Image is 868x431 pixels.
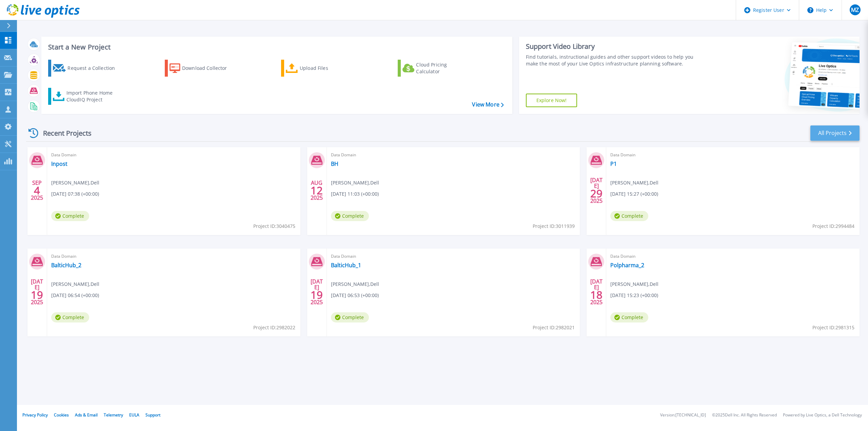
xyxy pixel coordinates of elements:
[51,280,99,288] span: [PERSON_NAME] , Dell
[610,190,658,198] span: [DATE] 15:27 (+00:00)
[51,253,296,260] span: Data Domain
[51,160,67,167] a: Inpost
[416,61,470,75] div: Cloud Pricing Calculator
[610,160,617,167] a: P1
[398,60,473,77] a: Cloud Pricing Calculator
[526,54,702,67] div: Find tutorials, instructional guides and other support videos to help you make the most of your L...
[31,292,43,298] span: 19
[129,412,139,418] a: EULA
[51,179,99,187] span: [PERSON_NAME] , Dell
[51,151,296,159] span: Data Domain
[31,279,43,304] div: [DATE] 2025
[253,222,295,230] span: Project ID: 3040475
[26,125,101,141] div: Recent Projects
[331,280,379,288] span: [PERSON_NAME] , Dell
[300,61,354,75] div: Upload Files
[610,211,648,221] span: Complete
[281,60,357,77] a: Upload Files
[331,179,379,187] span: [PERSON_NAME] , Dell
[311,292,323,298] span: 19
[22,412,48,418] a: Privacy Policy
[51,292,99,299] span: [DATE] 06:54 (+00:00)
[182,61,236,75] div: Download Collector
[331,190,379,198] span: [DATE] 11:03 (+00:00)
[590,292,603,298] span: 18
[331,262,361,269] a: BalticHub_1
[31,178,43,203] div: SEP 2025
[66,90,119,103] div: Import Phone Home CloudIQ Project
[610,179,658,187] span: [PERSON_NAME] , Dell
[331,292,379,299] span: [DATE] 06:53 (+00:00)
[48,60,124,77] a: Request a Collection
[812,222,854,230] span: Project ID: 2994484
[810,125,860,141] a: All Projects
[590,191,603,196] span: 29
[610,280,658,288] span: [PERSON_NAME] , Dell
[851,7,859,13] span: MZ
[610,292,658,299] span: [DATE] 15:23 (+00:00)
[165,60,240,77] a: Download Collector
[331,211,369,221] span: Complete
[311,188,323,193] span: 12
[310,178,323,203] div: AUG 2025
[310,279,323,304] div: [DATE] 2025
[610,262,644,269] a: Polpharma_2
[526,42,702,51] div: Support Video Library
[331,151,576,159] span: Data Domain
[472,101,504,108] a: View More
[660,413,706,417] li: Version: [TECHNICAL_ID]
[533,222,575,230] span: Project ID: 3011939
[51,211,89,221] span: Complete
[783,413,862,417] li: Powered by Live Optics, a Dell Technology
[610,253,855,260] span: Data Domain
[51,262,81,269] a: BalticHub_2
[54,412,69,418] a: Cookies
[590,279,603,304] div: [DATE] 2025
[104,412,123,418] a: Telemetry
[145,412,160,418] a: Support
[331,312,369,322] span: Complete
[812,324,854,331] span: Project ID: 2981315
[67,61,122,75] div: Request a Collection
[590,178,603,203] div: [DATE] 2025
[253,324,295,331] span: Project ID: 2982022
[48,43,504,51] h3: Start a New Project
[331,160,338,167] a: BH
[51,190,99,198] span: [DATE] 07:38 (+00:00)
[331,253,576,260] span: Data Domain
[526,94,577,107] a: Explore Now!
[610,312,648,322] span: Complete
[75,412,98,418] a: Ads & Email
[610,151,855,159] span: Data Domain
[34,188,40,193] span: 4
[51,312,89,322] span: Complete
[712,413,777,417] li: © 2025 Dell Inc. All Rights Reserved
[533,324,575,331] span: Project ID: 2982021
